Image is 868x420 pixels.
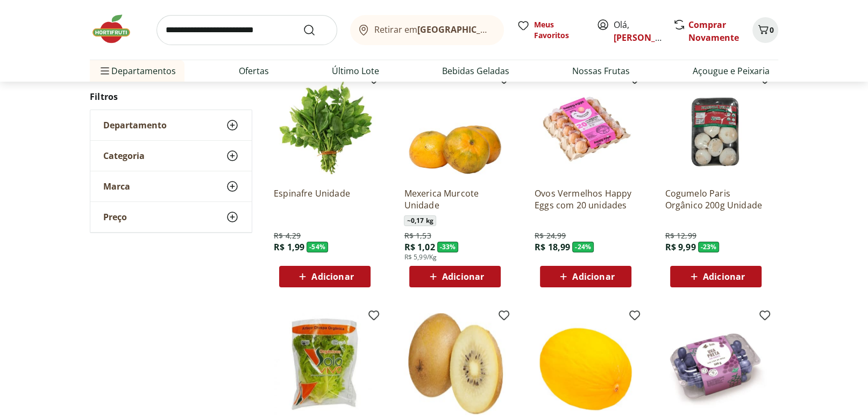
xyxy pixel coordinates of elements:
[274,187,376,211] a: Espinafre Unidade
[572,64,630,77] a: Nossas Frutas
[307,242,328,252] span: - 54 %
[572,272,614,281] span: Adicionar
[572,242,594,252] span: - 24 %
[614,32,684,44] a: [PERSON_NAME]
[404,241,435,253] span: R$ 1,02
[670,266,762,287] button: Adicionar
[303,24,329,37] button: Submit Search
[374,25,493,34] span: Retirar em
[404,313,506,415] img: Kiwi Gold Unidade
[665,230,696,241] span: R$ 12,99
[752,17,778,43] button: Carrinho
[274,313,376,415] img: Alface Crespa Orgânica Solo Vivo Unidade
[540,266,631,287] button: Adicionar
[311,272,353,281] span: Adicionar
[535,77,637,179] img: Ovos Vermelhos Happy Eggs com 20 unidades
[103,150,145,161] span: Categoria
[404,230,431,241] span: R$ 1,53
[535,187,637,211] a: Ovos Vermelhos Happy Eggs com 20 unidades
[279,266,371,287] button: Adicionar
[688,19,739,44] a: Comprar Novamente
[614,18,661,44] span: Olá,
[535,230,566,241] span: R$ 24,99
[535,313,637,415] img: Melão Orgânico Unidade
[698,242,720,252] span: - 23 %
[535,241,570,253] span: R$ 18,99
[90,86,252,107] h2: Filtros
[409,266,501,287] button: Adicionar
[404,253,437,262] span: R$ 5,99/Kg
[665,77,767,179] img: Cogumelo Paris Orgânico 200g Unidade
[90,13,144,45] img: Hortifruti
[665,313,767,415] img: Uva Preta sem Semente Natural da Terra 500g
[274,241,304,253] span: R$ 1,99
[437,242,459,252] span: - 33 %
[274,77,376,179] img: Espinafre Unidade
[404,77,506,179] img: Mexerica Murcote Unidade
[103,120,167,131] span: Departamento
[665,241,695,253] span: R$ 9,99
[534,19,584,41] span: Meus Favoritos
[404,215,436,226] span: ~ 0,17 kg
[442,272,484,281] span: Adicionar
[90,171,252,201] button: Marca
[442,64,509,77] a: Bebidas Geladas
[239,64,269,77] a: Ofertas
[90,202,252,232] button: Preço
[274,230,301,241] span: R$ 4,29
[770,25,774,35] span: 0
[665,187,767,211] a: Cogumelo Paris Orgânico 200g Unidade
[417,24,599,35] b: [GEOGRAPHIC_DATA]/[GEOGRAPHIC_DATA]
[693,64,770,77] a: Açougue e Peixaria
[98,58,111,84] button: Menu
[703,272,745,281] span: Adicionar
[404,187,506,211] a: Mexerica Murcote Unidade
[103,212,127,222] span: Preço
[90,141,252,171] button: Categoria
[350,15,504,45] button: Retirar em[GEOGRAPHIC_DATA]/[GEOGRAPHIC_DATA]
[156,15,337,45] input: search
[103,181,130,192] span: Marca
[90,110,252,140] button: Departamento
[517,19,584,41] a: Meus Favoritos
[98,58,176,84] span: Departamentos
[332,64,379,77] a: Último Lote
